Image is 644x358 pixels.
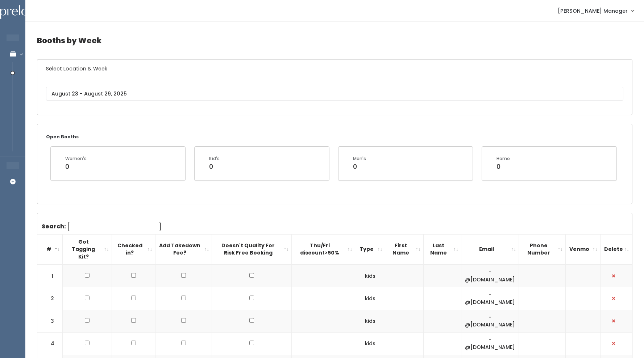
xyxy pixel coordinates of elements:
[291,234,355,264] th: Thu/Fri discount&gt;50%: activate to sort column ascending
[355,287,385,310] td: kids
[461,310,519,332] td: -@[DOMAIN_NAME]
[423,234,461,264] th: Last Name: activate to sort column ascending
[209,155,220,162] div: Kid's
[353,162,366,171] div: 0
[209,162,220,171] div: 0
[461,264,519,287] td: -@[DOMAIN_NAME]
[496,162,510,171] div: 0
[461,234,519,264] th: Email: activate to sort column ascending
[385,234,423,264] th: First Name: activate to sort column ascending
[37,310,63,332] td: 3
[65,155,87,162] div: Women's
[355,264,385,287] td: kids
[68,222,161,231] input: Search:
[461,332,519,355] td: -@[DOMAIN_NAME]
[37,234,63,264] th: #: activate to sort column descending
[600,234,632,264] th: Delete: activate to sort column ascending
[37,287,63,310] td: 2
[355,234,385,264] th: Type: activate to sort column ascending
[353,155,366,162] div: Men's
[37,264,63,287] td: 1
[212,234,292,264] th: Doesn't Quality For Risk Free Booking : activate to sort column ascending
[65,162,87,171] div: 0
[355,332,385,355] td: kids
[155,234,212,264] th: Add Takedown Fee?: activate to sort column ascending
[519,234,566,264] th: Phone Number: activate to sort column ascending
[46,134,79,140] small: Open Booths
[37,30,632,50] h4: Booths by Week
[112,234,155,264] th: Checked in?: activate to sort column ascending
[37,60,632,78] h6: Select Location & Week
[558,7,628,15] span: [PERSON_NAME] Manager
[565,234,600,264] th: Venmo: activate to sort column ascending
[355,310,385,332] td: kids
[42,222,161,231] label: Search:
[46,87,623,101] input: August 23 - August 29, 2025
[63,234,112,264] th: Got Tagging Kit?: activate to sort column ascending
[37,332,63,355] td: 4
[496,155,510,162] div: Home
[550,3,641,19] a: [PERSON_NAME] Manager
[461,287,519,310] td: -@[DOMAIN_NAME]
